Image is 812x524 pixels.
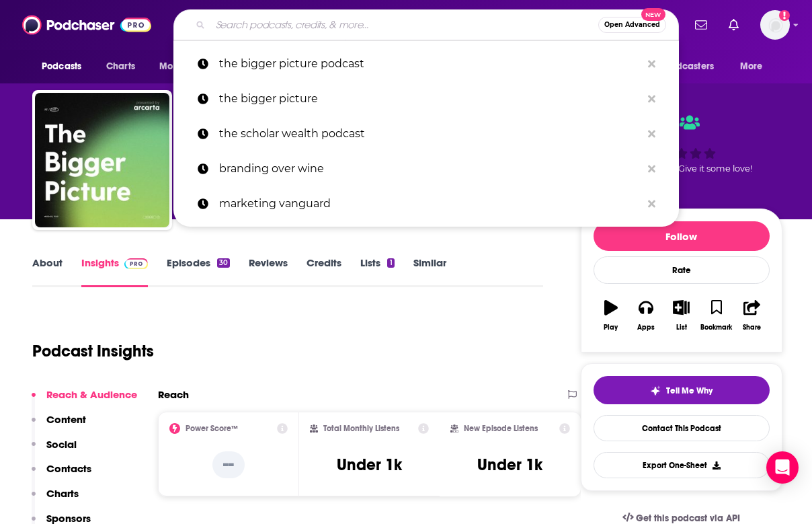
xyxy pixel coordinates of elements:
div: Search podcasts, credits, & more... [173,9,679,40]
a: branding over wine [173,151,679,186]
a: Charts [97,54,143,79]
p: Contacts [46,462,91,475]
a: Lists1 [360,256,394,287]
a: Similar [413,256,446,287]
a: Show notifications dropdown [690,13,713,36]
button: Export One-Sheet [594,452,770,478]
p: the scholar wealth podcast [219,116,641,151]
p: the bigger picture [219,81,641,116]
button: Reach & Audience [32,388,137,413]
a: Show notifications dropdown [723,13,744,36]
h1: Podcast Insights [32,341,154,361]
p: Reach & Audience [46,388,137,401]
p: the bigger picture podcast [219,46,641,81]
a: the bigger picture [173,81,679,116]
button: open menu [641,54,733,79]
button: Social [32,438,77,463]
div: 30 [217,258,230,268]
span: Tell Me Why [666,385,713,396]
img: The Bigger Picture Podcast [35,93,169,227]
div: Rate [594,256,770,284]
button: Open AdvancedNew [598,17,666,33]
a: Contact This Podcast [594,415,770,441]
span: Logged in as mresewehr [760,10,790,40]
button: Play [594,291,628,340]
span: Get this podcast via API [636,513,740,524]
div: 1 [387,258,394,268]
button: tell me why sparkleTell Me Why [594,376,770,404]
p: -- [212,451,245,478]
p: marketing vanguard [219,186,641,221]
p: Content [46,413,86,426]
a: the bigger picture podcast [173,46,679,81]
span: New [641,8,665,21]
a: About [32,256,63,287]
button: Share [734,291,769,340]
button: Bookmark [699,291,734,340]
a: Reviews [249,256,288,287]
p: Charts [46,487,79,500]
div: Share [743,324,761,332]
a: InsightsPodchaser Pro [81,256,148,287]
span: Monitoring [159,57,207,76]
button: Apps [628,291,663,340]
button: Charts [32,487,79,512]
div: Bookmark [700,324,732,332]
button: Contacts [32,462,91,487]
button: Follow [594,221,770,251]
span: Good podcast? Give it some love! [611,163,752,174]
span: Podcasts [42,57,81,76]
div: Open Intercom Messenger [766,451,799,484]
button: List [663,291,698,340]
img: Podchaser - Follow, Share and Rate Podcasts [22,12,151,38]
div: Play [604,324,618,332]
img: tell me why sparkle [650,385,661,396]
a: Episodes30 [167,256,230,287]
a: Credits [307,256,341,287]
div: Good podcast? Give it some love! [581,102,782,186]
img: Podchaser Pro [124,258,148,269]
a: marketing vanguard [173,186,679,221]
input: Search podcasts, credits, & more... [210,14,598,36]
div: List [676,324,687,332]
img: User Profile [760,10,790,40]
p: Social [46,438,77,451]
button: open menu [32,54,99,79]
h2: Total Monthly Listens [323,424,399,433]
button: Content [32,413,86,438]
button: Show profile menu [760,10,790,40]
h2: Power Score™ [186,424,238,433]
span: Open Advanced [604,22,660,28]
span: More [740,57,763,76]
svg: Add a profile image [779,10,790,21]
h3: Under 1k [477,455,542,475]
h3: Under 1k [337,455,402,475]
p: branding over wine [219,151,641,186]
h2: New Episode Listens [464,424,538,433]
a: the scholar wealth podcast [173,116,679,151]
button: open menu [150,54,225,79]
button: open menu [731,54,780,79]
div: Apps [637,324,655,332]
span: Charts [106,57,135,76]
span: For Podcasters [649,57,714,76]
h2: Reach [158,388,189,401]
